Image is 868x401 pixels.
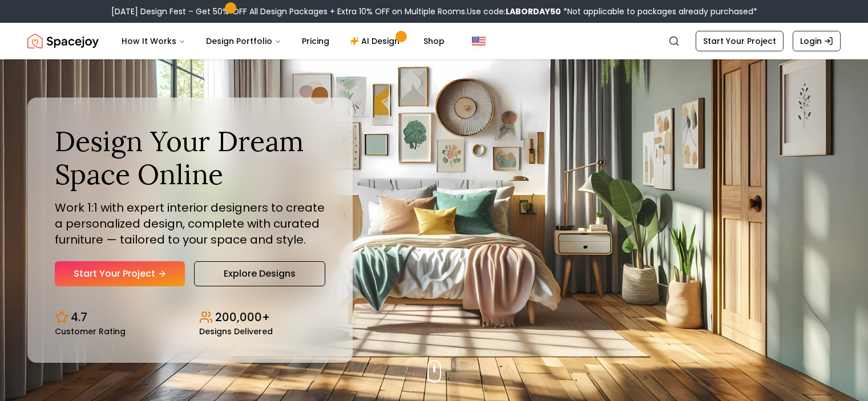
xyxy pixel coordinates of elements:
a: Login [793,31,841,51]
nav: Global [27,23,841,59]
nav: Main [112,30,454,52]
p: 4.7 [71,309,87,325]
p: Work 1:1 with expert interior designers to create a personalized design, complete with curated fu... [55,200,325,248]
a: Pricing [293,30,338,52]
p: 200,000+ [215,309,270,325]
a: Shop [414,30,454,52]
img: United States [472,34,486,48]
a: Explore Designs [194,261,325,286]
a: AI Design [341,30,412,52]
small: Customer Rating [55,327,126,335]
a: Start Your Project [696,31,784,51]
span: *Not applicable to packages already purchased* [561,6,757,17]
div: Design stats [55,300,325,335]
img: Spacejoy Logo [27,30,99,52]
span: Use code: [467,6,561,17]
a: Start Your Project [55,261,185,286]
a: Spacejoy [27,30,99,52]
small: Designs Delivered [199,327,273,335]
div: [DATE] Design Fest – Get 50% OFF All Design Packages + Extra 10% OFF on Multiple Rooms. [111,6,757,17]
button: Design Portfolio [197,30,290,52]
button: How It Works [112,30,195,52]
h1: Design Your Dream Space Online [55,125,325,191]
b: LABORDAY50 [506,6,561,17]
